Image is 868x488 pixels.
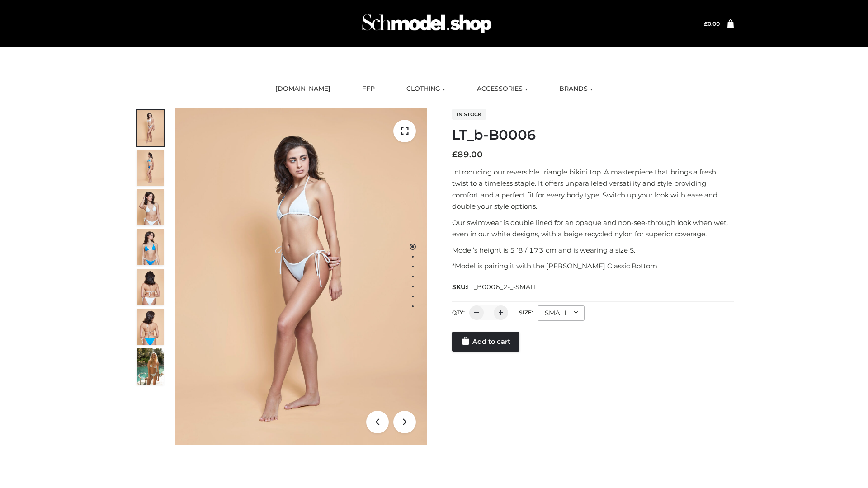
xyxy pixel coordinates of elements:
span: £ [704,20,708,27]
img: ArielClassicBikiniTop_CloudNine_AzureSky_OW114ECO_1 [175,108,427,445]
label: Size: [519,309,533,316]
p: Introducing our reversible triangle bikini top. A masterpiece that brings a fresh twist to a time... [452,166,734,212]
img: ArielClassicBikiniTop_CloudNine_AzureSky_OW114ECO_8-scaled.jpg [137,309,164,345]
span: LT_B0006_2-_-SMALL [467,283,538,291]
span: £ [452,150,458,160]
img: ArielClassicBikiniTop_CloudNine_AzureSky_OW114ECO_3-scaled.jpg [137,189,164,225]
img: Schmodel Admin 964 [359,6,495,42]
div: SMALL [538,305,585,321]
bdi: 89.00 [452,150,483,160]
img: ArielClassicBikiniTop_CloudNine_AzureSky_OW114ECO_7-scaled.jpg [137,269,164,305]
a: ACCESSORIES [470,79,534,99]
img: Arieltop_CloudNine_AzureSky2.jpg [137,348,164,385]
p: Model’s height is 5 ‘8 / 173 cm and is wearing a size S. [452,244,734,256]
p: Our swimwear is double lined for an opaque and non-see-through look when wet, even in our white d... [452,217,734,240]
p: *Model is pairing it with the [PERSON_NAME] Classic Bottom [452,260,734,272]
bdi: 0.00 [704,20,720,27]
a: FFP [355,79,382,99]
span: In stock [452,109,486,120]
img: ArielClassicBikiniTop_CloudNine_AzureSky_OW114ECO_2-scaled.jpg [137,150,164,186]
a: BRANDS [552,79,599,99]
span: SKU: [452,282,538,292]
a: Add to cart [452,332,519,352]
a: £0.00 [704,20,720,27]
img: ArielClassicBikiniTop_CloudNine_AzureSky_OW114ECO_1-scaled.jpg [137,110,164,146]
a: CLOTHING [400,79,452,99]
img: ArielClassicBikiniTop_CloudNine_AzureSky_OW114ECO_4-scaled.jpg [137,229,164,265]
h1: LT_b-B0006 [452,127,734,143]
label: QTY: [452,309,465,316]
a: [DOMAIN_NAME] [269,79,337,99]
